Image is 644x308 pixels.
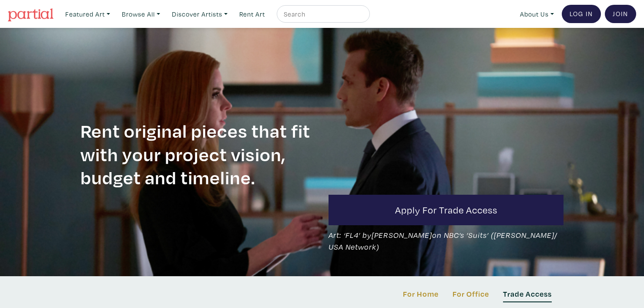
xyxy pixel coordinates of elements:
[562,5,601,23] a: Log In
[403,288,439,300] a: For Home
[453,288,489,300] a: For Office
[168,5,231,23] a: Discover Artists
[329,229,563,253] span: Art: ‘FL4’ by on NBC’s ’ ’ ([PERSON_NAME]/ USA Network)
[61,5,114,23] a: Featured Art
[468,230,487,240] a: Suits
[372,230,432,240] a: [PERSON_NAME]
[80,119,315,189] h1: Rent original pieces that fit with your project vision, budget and timeline.
[516,5,558,23] a: About Us
[118,5,164,23] a: Browse All
[503,288,552,303] a: Trade Access
[283,9,362,20] input: Search
[605,5,636,23] a: Join
[329,195,563,225] a: Apply for Trade Access
[235,5,269,23] a: Rent Art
